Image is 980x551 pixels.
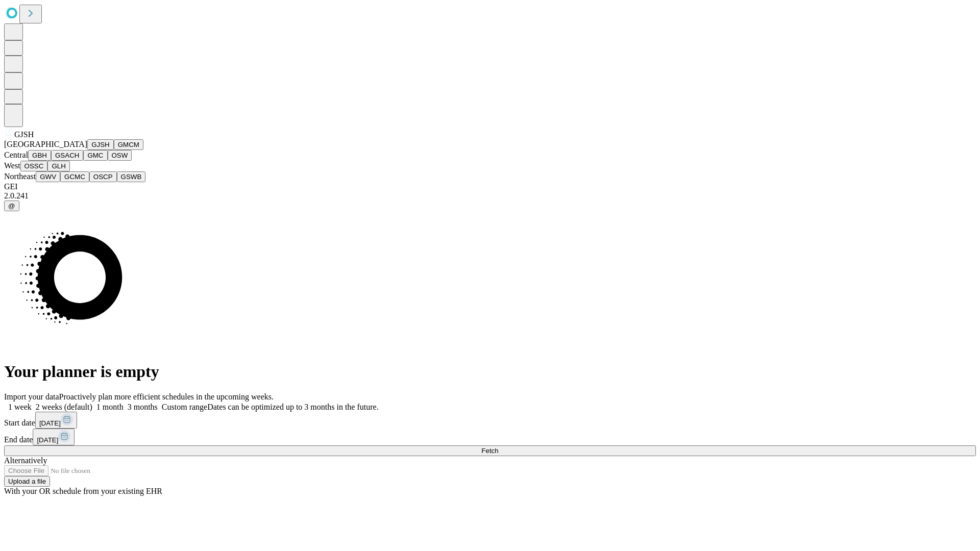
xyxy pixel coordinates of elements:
[36,403,92,411] span: 2 weeks (default)
[4,445,976,456] button: Fetch
[4,362,976,381] h1: Your planner is empty
[4,487,162,495] span: With your OR schedule from your existing EHR
[481,447,498,455] span: Fetch
[36,171,60,182] button: GWV
[117,171,146,182] button: GSWB
[4,429,976,445] div: End date
[28,150,51,161] button: GBH
[4,456,47,465] span: Alternatively
[14,130,34,139] span: GJSH
[4,140,87,148] span: [GEOGRAPHIC_DATA]
[51,150,83,161] button: GSACH
[4,191,976,201] div: 2.0.241
[33,429,75,445] button: [DATE]
[35,412,77,429] button: [DATE]
[4,392,59,401] span: Import your data
[4,412,976,429] div: Start date
[87,139,114,150] button: GJSH
[4,182,976,191] div: GEI
[8,202,15,210] span: @
[4,476,50,487] button: Upload a file
[128,403,158,411] span: 3 months
[207,403,378,411] span: Dates can be optimized up to 3 months in the future.
[4,151,28,159] span: Central
[96,403,124,411] span: 1 month
[47,161,69,171] button: GLH
[4,201,19,211] button: @
[39,419,61,427] span: [DATE]
[89,171,117,182] button: OSCP
[37,436,58,444] span: [DATE]
[108,150,132,161] button: OSW
[4,172,36,181] span: Northeast
[59,392,274,401] span: Proactively plan more efficient schedules in the upcoming weeks.
[114,139,143,150] button: GMCM
[60,171,89,182] button: GCMC
[162,403,207,411] span: Custom range
[83,150,107,161] button: GMC
[8,403,32,411] span: 1 week
[4,161,20,170] span: West
[20,161,48,171] button: OSSC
